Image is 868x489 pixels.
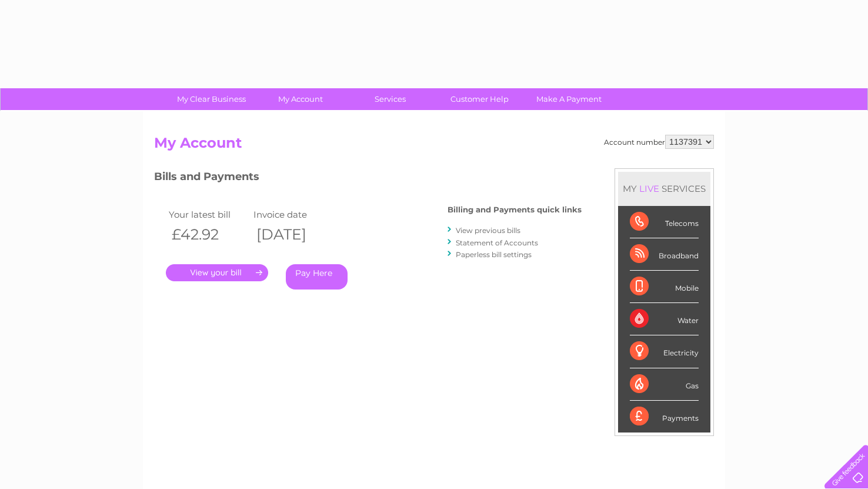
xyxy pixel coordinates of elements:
a: My Account [252,88,349,110]
div: Gas [630,368,699,401]
div: MY SERVICES [618,172,710,205]
a: View previous bills [456,226,520,235]
a: Paperless bill settings [456,250,532,259]
td: Invoice date [251,207,335,222]
a: Customer Help [431,88,528,110]
a: Pay Here [286,264,348,290]
h2: My Account [154,135,714,157]
div: Water [630,303,699,335]
div: Electricity [630,335,699,368]
a: Make A Payment [520,88,617,110]
a: My Clear Business [163,88,260,110]
div: LIVE [637,183,662,194]
a: Statement of Accounts [456,238,538,247]
a: Services [342,88,439,110]
div: Payments [630,401,699,433]
th: [DATE] [251,222,335,247]
div: Account number [604,135,714,149]
h4: Billing and Payments quick links [448,205,582,214]
th: £42.92 [166,222,251,247]
div: Telecoms [630,206,699,238]
div: Broadband [630,238,699,271]
td: Your latest bill [166,207,251,222]
a: . [166,264,268,281]
h3: Bills and Payments [154,168,582,189]
div: Mobile [630,271,699,303]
